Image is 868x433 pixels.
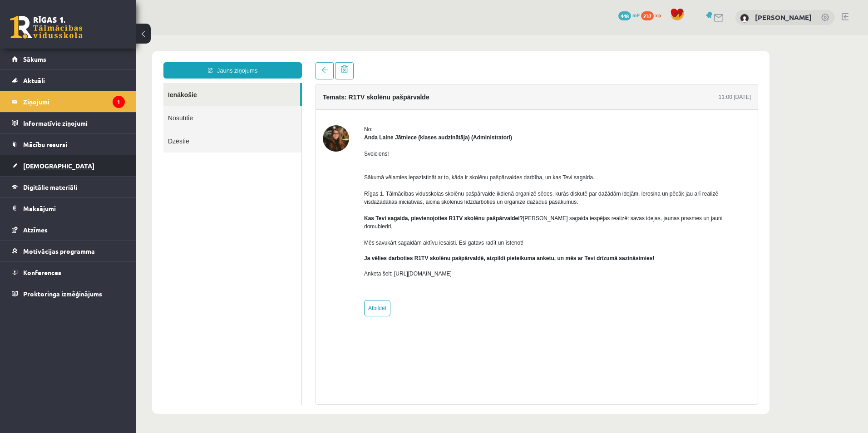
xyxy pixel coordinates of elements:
[23,113,125,133] legend: Informatīvie ziņojumi
[27,27,166,44] a: Jauns ziņojums
[641,11,666,19] a: 237 xp
[655,11,661,19] span: xp
[23,183,77,191] span: Digitālie materiāli
[755,13,812,22] a: [PERSON_NAME]
[12,70,125,91] a: Aktuāli
[23,162,94,170] span: [DEMOGRAPHIC_DATA]
[618,11,631,20] span: 448
[228,130,615,212] p: Sākumā vēlamies iepazīstināt ar to, kāda ir skolēnu pašpārvaldes darbība, un kas Tevi sagaida. Rī...
[23,290,102,298] span: Proktoringa izmēģinājums
[228,99,376,106] strong: Anda Laine Jātniece (klases audzinātāja) (Administratori)
[27,94,165,118] a: Dzēstie
[23,140,67,148] span: Mācību resursi
[23,268,61,276] span: Konferences
[228,265,254,281] a: Atbildēt
[12,91,125,112] a: Ziņojumi1
[23,76,45,84] span: Aktuāli
[582,58,615,66] div: 11:00 [DATE]
[113,96,125,108] i: 1
[618,11,640,19] a: 448 mP
[23,226,48,234] span: Atzīmes
[228,235,615,243] p: Anketa šeit: [URL][DOMAIN_NAME]
[228,180,387,187] strong: Kas Tevi sagaida, pievienojoties R1TV skolēnu pašpārvaldei?
[632,11,640,19] span: mP
[740,14,749,23] img: Inga Revina
[27,48,164,71] a: Ienākošie
[187,90,213,117] img: Anda Laine Jātniece (klases audzinātāja)
[23,91,125,112] legend: Ziņojumi
[27,71,165,94] a: Nosūtītie
[12,262,125,283] a: Konferences
[23,247,95,255] span: Motivācijas programma
[12,113,125,133] a: Informatīvie ziņojumi
[187,59,293,66] h4: Temats: R1TV skolēnu pašpārvalde
[10,16,83,39] a: Rīgas 1. Tālmācības vidusskola
[12,198,125,219] a: Maksājumi
[12,134,125,155] a: Mācību resursi
[641,11,654,20] span: 237
[228,90,615,98] div: No:
[12,283,125,304] a: Proktoringa izmēģinājums
[12,219,125,240] a: Atzīmes
[23,198,125,219] legend: Maksājumi
[228,115,615,123] p: Sveiciens!
[12,241,125,261] a: Motivācijas programma
[23,55,46,63] span: Sākums
[12,155,125,176] a: [DEMOGRAPHIC_DATA]
[228,220,518,226] b: Ja vēlies darboties R1TV skolēnu pašpārvaldē, aizpildi pieteikuma anketu, un mēs ar Tevi drīzumā ...
[12,49,125,69] a: Sākums
[12,177,125,197] a: Digitālie materiāli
